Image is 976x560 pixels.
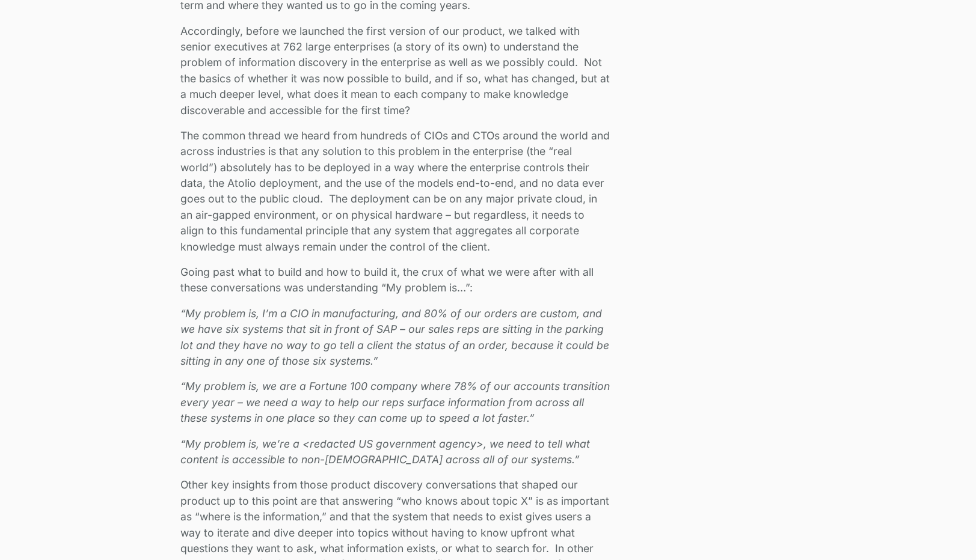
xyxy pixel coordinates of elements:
[180,23,610,118] p: Accordingly, before we launched the first version of our product, we talked with senior executive...
[180,307,609,367] em: “My problem is, I’m a CIO in manufacturing, and 80% of our orders are custom, and we have six sys...
[180,128,610,255] p: The common thread we heard from hundreds of CIOs and CTOs around the world and across industries ...
[180,264,610,296] p: Going past what to build and how to build it, the crux of what we were after with all these conve...
[180,380,610,424] em: “My problem is, we are a Fortune 100 company where 78% of our accounts transition every year – we...
[916,502,976,560] iframe: Chat Widget
[180,437,590,466] em: “My problem is, we’re a <redacted US government agency>, we need to tell what content is accessib...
